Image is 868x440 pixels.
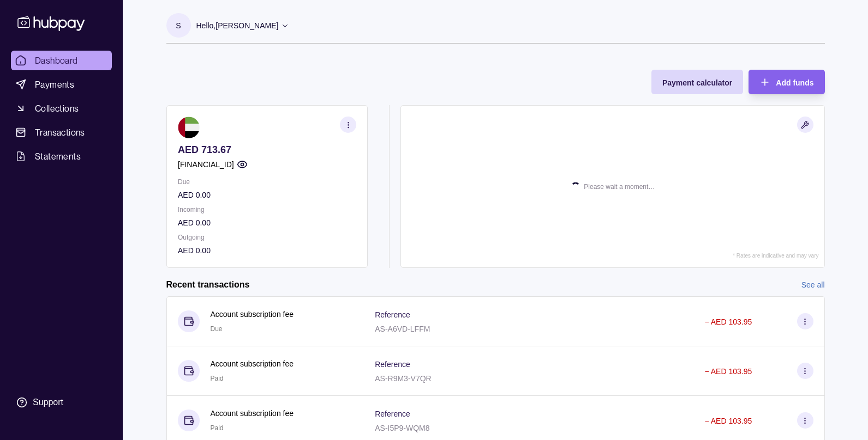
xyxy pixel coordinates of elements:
span: Transactions [35,126,85,139]
p: S [176,20,181,32]
span: Due [211,325,223,333]
p: [FINANCIAL_ID] [178,158,234,170]
p: AED 713.67 [178,144,356,156]
a: Support [11,391,112,414]
p: Due [178,176,356,188]
span: Statements [35,150,81,163]
button: Add funds [749,70,824,94]
p: AED 0.00 [178,189,356,201]
p: Account subscription fee [211,308,294,320]
span: Payments [35,78,74,91]
p: Reference [375,410,410,418]
span: Collections [35,102,79,115]
p: Incoming [178,204,356,216]
p: Reference [375,360,410,369]
h2: Recent transactions [166,279,250,291]
p: − AED 103.95 [704,417,752,425]
span: Dashboard [35,54,78,67]
p: Account subscription fee [211,407,294,419]
div: Support [33,396,63,408]
span: Add funds [776,78,813,87]
p: AS-I5P9-WQM8 [375,424,429,432]
img: ae [178,117,200,138]
p: Reference [375,310,410,319]
span: Payment calculator [662,78,732,87]
p: * Rates are indicative and may vary [733,253,818,259]
span: Paid [211,375,224,382]
a: Collections [11,99,112,118]
a: See all [801,279,825,291]
p: − AED 103.95 [704,317,752,326]
p: Outgoing [178,231,356,243]
p: Hello, [PERSON_NAME] [196,20,279,32]
p: AED 0.00 [178,217,356,229]
a: Statements [11,146,112,166]
p: − AED 103.95 [704,367,752,376]
p: AS-A6VD-LFFM [375,325,430,333]
p: AS-R9M3-V7QR [375,374,431,383]
p: Please wait a moment… [584,181,655,193]
p: AED 0.00 [178,245,356,256]
button: Payment calculator [651,70,743,94]
a: Payments [11,75,112,94]
a: Dashboard [11,51,112,70]
a: Transactions [11,123,112,142]
p: Account subscription fee [211,358,294,370]
span: Paid [211,424,224,432]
